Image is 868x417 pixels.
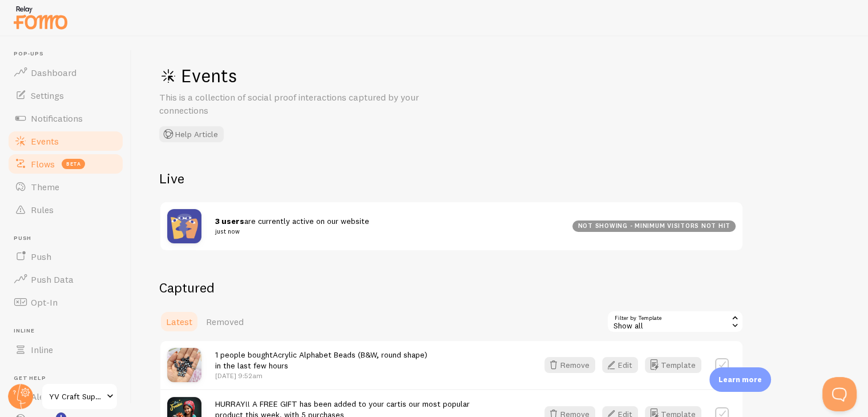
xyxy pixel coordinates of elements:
[645,357,701,373] button: Template
[607,310,744,333] div: Show all
[7,61,124,84] a: Dashboard
[31,135,59,147] span: Events
[7,245,124,268] a: Push
[159,126,224,142] button: Help Article
[199,310,251,333] a: Removed
[206,316,244,327] span: Removed
[31,67,76,78] span: Dashboard
[273,350,427,360] a: Acrylic Alphabet Beads (B&W, round shape)
[602,357,638,373] button: Edit
[31,344,53,355] span: Inline
[215,226,559,236] small: just now
[31,204,54,215] span: Rules
[31,113,83,124] span: Notifications
[159,310,199,333] a: Latest
[31,251,51,262] span: Push
[31,181,59,193] span: Theme
[7,153,124,175] a: Flows beta
[7,338,124,361] a: Inline
[49,390,103,403] span: YV Craft Supplies
[41,383,118,410] a: YV Craft Supplies
[159,91,433,117] p: This is a collection of social proof interactions captured by your connections
[167,209,201,243] img: pageviews.png
[709,367,771,392] div: Learn more
[31,90,64,101] span: Settings
[215,371,427,380] p: [DATE] 9:52am
[167,348,201,382] img: Alphabet_beads_05_976ba27f-0528-415c-850b-497bb0e31ab5_small.jpg
[7,84,124,107] a: Settings
[7,175,124,198] a: Theme
[215,350,427,371] span: 1 people bought in the last few hours
[31,274,74,285] span: Push Data
[62,159,85,169] span: beta
[159,279,744,296] h2: Captured
[7,198,124,221] a: Rules
[12,3,69,32] img: fomo-relay-logo-orange.svg
[31,158,55,170] span: Flows
[544,357,595,373] button: Remove
[166,316,192,327] span: Latest
[159,170,744,187] h2: Live
[14,327,124,335] span: Inline
[215,216,559,237] span: are currently active on our website
[7,291,124,314] a: Opt-In
[7,107,124,130] a: Notifications
[14,235,124,242] span: Push
[572,220,736,232] div: not showing - minimum visitors not hit
[14,375,124,382] span: Get Help
[822,377,857,411] iframe: Help Scout Beacon - Open
[718,374,762,385] p: Learn more
[7,130,124,153] a: Events
[14,50,124,58] span: Pop-ups
[215,399,401,409] a: HURRAY!! A FREE GIFT has been added to your cart
[31,296,58,308] span: Opt-In
[159,64,502,87] h1: Events
[7,268,124,291] a: Push Data
[602,357,645,373] a: Edit
[215,216,244,226] strong: 3 users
